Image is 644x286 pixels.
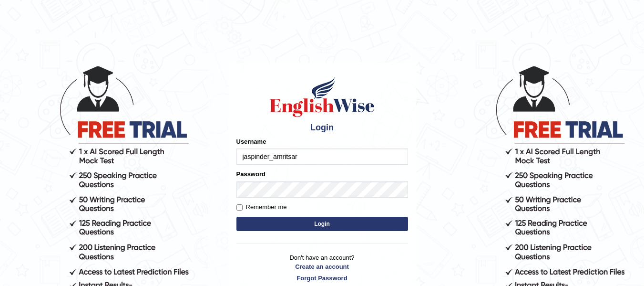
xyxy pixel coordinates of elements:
label: Username [236,137,266,146]
button: Login [236,217,408,231]
p: Don't have an account? [236,253,408,283]
label: Remember me [236,202,287,212]
a: Forgot Password [236,274,408,283]
input: Remember me [236,204,243,211]
label: Password [236,169,266,179]
a: Create an account [236,262,408,271]
img: Logo of English Wise sign in for intelligent practice with AI [268,75,377,118]
h4: Login [236,123,408,133]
